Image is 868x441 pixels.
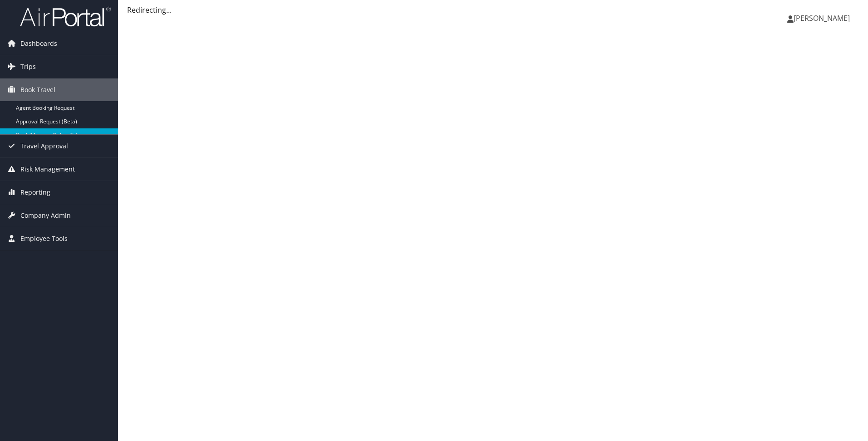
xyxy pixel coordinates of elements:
span: Company Admin [20,204,71,227]
span: Employee Tools [20,227,68,250]
span: Trips [20,55,36,78]
span: Dashboards [20,32,57,55]
div: Redirecting... [127,5,859,15]
img: airportal-logo.png [20,6,111,27]
span: Book Travel [20,78,55,101]
span: [PERSON_NAME] [794,13,850,23]
span: Reporting [20,181,50,204]
a: [PERSON_NAME] [787,5,859,32]
span: Travel Approval [20,135,68,157]
span: Risk Management [20,158,75,181]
